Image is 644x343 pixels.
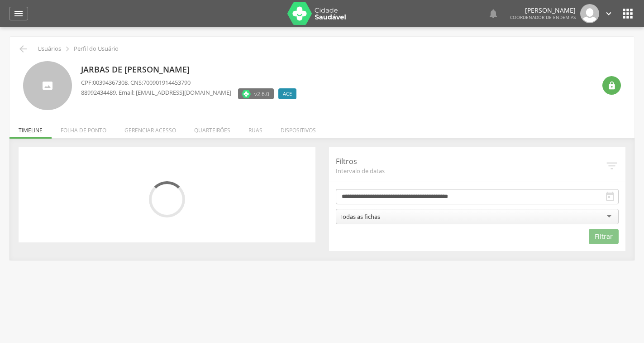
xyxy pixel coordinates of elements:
div: Todas as fichas [339,213,380,221]
li: Gerenciar acesso [115,117,185,139]
p: Filtros [336,156,606,167]
p: Jarbas de [PERSON_NAME] [81,64,301,76]
i:  [488,8,499,19]
i:  [604,9,614,19]
a:  [488,4,499,23]
span: 700901914453790 [143,78,191,87]
i:  [620,6,635,21]
p: , Email: [EMAIL_ADDRESS][DOMAIN_NAME] [81,88,231,97]
a:  [9,7,28,20]
span: v2.6.0 [254,89,269,98]
span: ACE [283,90,292,97]
p: Perfil do Usuário [74,45,119,53]
i:  [605,191,615,202]
i: Voltar [18,43,29,54]
i:  [607,81,616,90]
label: Versão do aplicativo [238,88,274,99]
button: Filtrar [589,229,619,244]
i:  [605,159,619,173]
a:  [604,4,614,23]
li: Ruas [239,117,272,139]
li: Folha de ponto [52,117,115,139]
div: Resetar senha [602,76,621,95]
i:  [62,44,72,54]
p: CPF: , CNS: [81,78,301,87]
li: Dispositivos [272,117,325,139]
span: 88992434489 [81,88,116,97]
span: Coordenador de Endemias [510,14,576,20]
i:  [13,8,24,19]
p: Usuários [38,45,61,53]
li: Quarteirões [185,117,239,139]
span: 00394367308 [93,78,128,87]
p: [PERSON_NAME] [510,7,576,14]
span: Intervalo de datas [336,167,606,175]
